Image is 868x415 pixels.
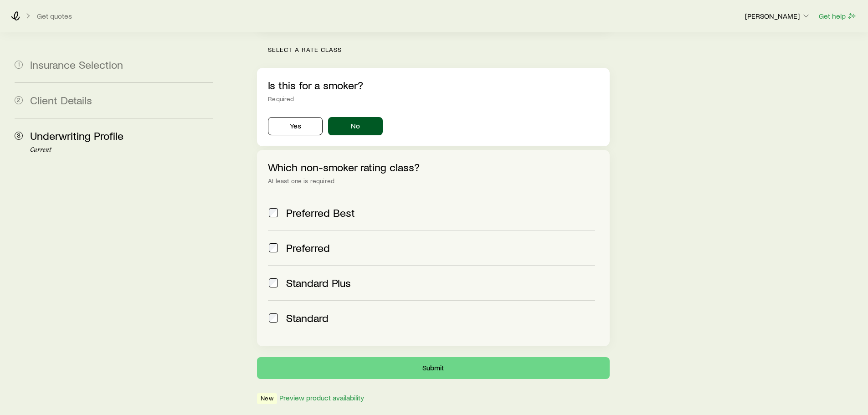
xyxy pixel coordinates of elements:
button: No [328,117,383,135]
span: Underwriting Profile [30,129,123,142]
div: Required [268,95,598,102]
input: Preferred Best [269,208,278,217]
p: [PERSON_NAME] [745,11,811,20]
button: [PERSON_NAME] [745,11,811,22]
span: Preferred Best [286,206,355,219]
p: Which non-smoker rating class? [268,161,598,174]
span: 2 [15,96,23,104]
span: New [261,395,273,404]
button: Preview product availability [279,394,365,402]
div: At least one is required [268,177,598,184]
span: 3 [15,132,23,140]
p: Is this for a smoker? [268,79,598,92]
span: Standard Plus [286,277,351,289]
span: 1 [15,61,23,69]
button: Get help [818,11,857,21]
input: Standard Plus [269,278,278,287]
span: Preferred [286,241,330,254]
button: Get quotes [36,12,72,20]
p: Current [30,146,213,154]
p: Select a rate class [268,46,609,53]
span: Insurance Selection [30,58,123,71]
input: Standard [269,313,278,323]
button: Submit [257,357,609,379]
button: Yes [268,117,323,135]
span: Client Details [30,93,92,107]
input: Preferred [269,243,278,252]
span: Standard [286,312,329,324]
